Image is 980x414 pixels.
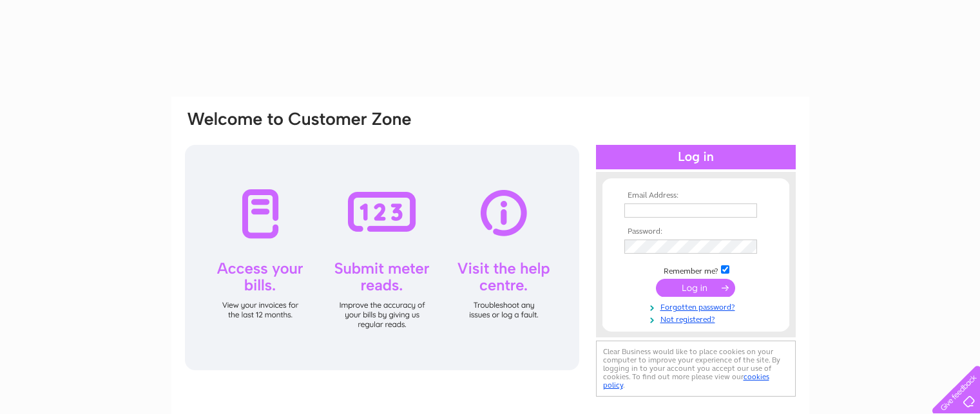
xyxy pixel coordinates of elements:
[624,312,771,325] a: Not registered?
[621,191,771,200] th: Email Address:
[624,300,771,312] a: Forgotten password?
[603,372,769,390] a: cookies policy
[656,279,735,297] input: Submit
[596,341,796,397] div: Clear Business would like to place cookies on your computer to improve your experience of the sit...
[621,263,771,276] td: Remember me?
[621,227,771,236] th: Password:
